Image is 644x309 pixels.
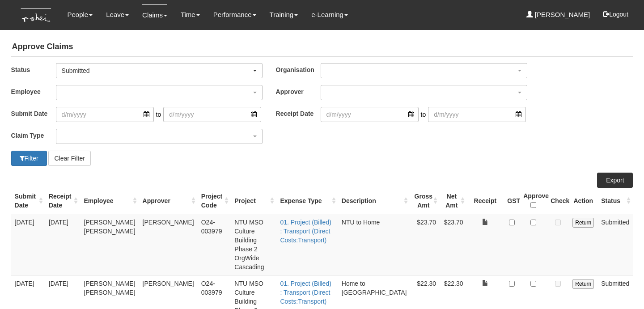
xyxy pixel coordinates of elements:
span: to [154,107,164,122]
a: Claims [142,4,167,25]
label: Status [11,63,56,76]
button: Logout [597,4,635,25]
th: Receipt Date : activate to sort column ascending [45,188,80,214]
label: Submit Date [11,107,56,120]
td: [PERSON_NAME] [139,214,198,275]
input: d/m/yyyy [428,107,526,122]
label: Claim Type [11,129,56,142]
td: [DATE] [45,214,80,275]
input: Return [572,218,594,228]
td: Submitted [597,214,633,275]
a: Export [597,173,633,188]
a: 01. Project (Billed) : Transport (Direct Costs:Transport) [280,280,331,305]
input: Return [572,279,594,289]
a: Training [270,4,298,25]
input: d/m/yyyy [321,107,419,122]
input: d/m/yyyy [163,107,261,122]
th: Project Code : activate to sort column ascending [198,188,231,214]
th: Employee : activate to sort column ascending [80,188,139,214]
a: 01. Project (Billed) : Transport (Direct Costs:Transport) [280,219,331,244]
th: GST [504,188,520,214]
label: Approver [276,85,321,98]
label: Employee [11,85,56,98]
button: Submitted [56,63,263,78]
span: to [419,107,428,122]
td: O24-003979 [198,214,231,275]
button: Filter [11,151,47,166]
td: [PERSON_NAME] [PERSON_NAME] [80,214,139,275]
th: Check [547,188,569,214]
a: e-Learning [311,4,348,25]
input: d/m/yyyy [56,107,154,122]
button: Clear Filter [48,151,90,166]
th: Net Amt : activate to sort column ascending [440,188,466,214]
th: Expense Type : activate to sort column ascending [276,188,338,214]
a: [PERSON_NAME] [526,4,590,25]
th: Approve [520,188,547,214]
th: Submit Date : activate to sort column ascending [11,188,45,214]
th: Project : activate to sort column ascending [231,188,276,214]
td: $23.70 [410,214,440,275]
iframe: chat widget [606,273,635,300]
td: [DATE] [11,214,45,275]
a: Performance [213,4,256,25]
h4: Approve Claims [11,38,633,56]
a: People [67,4,93,25]
th: Gross Amt : activate to sort column ascending [410,188,440,214]
label: Receipt Date [276,107,321,120]
th: Approver : activate to sort column ascending [139,188,198,214]
td: NTU to Home [338,214,411,275]
a: Leave [106,4,129,25]
th: Action [569,188,597,214]
td: $23.70 [440,214,466,275]
th: Status : activate to sort column ascending [597,188,633,214]
td: NTU MSO Culture Building Phase 2 OrgWide Cascading [231,214,276,275]
label: Organisation [276,63,321,76]
div: Submitted [62,66,251,75]
th: Receipt [467,188,504,214]
th: Description : activate to sort column ascending [338,188,411,214]
a: Time [181,4,200,25]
